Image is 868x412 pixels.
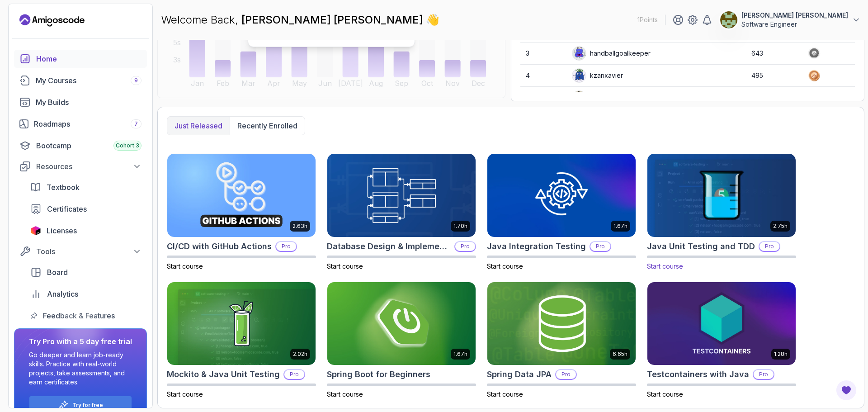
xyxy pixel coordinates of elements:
p: Pro [276,242,296,251]
h2: Testcontainers with Java [647,368,749,381]
span: Cohort 3 [116,142,139,149]
div: Tools [36,246,142,257]
div: kzanxavier [572,68,623,83]
div: Roadmaps [34,118,142,129]
p: Software Engineer [741,20,848,29]
div: Bootcamp [36,140,142,151]
span: Start course [167,262,203,270]
td: 3 [520,43,566,65]
div: Home [36,53,142,64]
img: Java Integration Testing card [487,154,636,237]
span: Start course [487,390,523,398]
h2: Spring Data JPA [487,368,552,381]
h2: Java Integration Testing [487,240,586,253]
span: Certificates [47,204,87,214]
img: user profile image [720,11,737,28]
p: 1.70h [453,223,467,230]
td: 495 [746,65,802,87]
button: Recently enrolled [230,117,305,135]
img: Java Unit Testing and TDD card [644,152,799,239]
span: Start course [327,390,363,398]
img: Database Design & Implementation card [327,154,476,237]
a: Try for free [72,402,103,409]
span: Textbook [47,182,80,193]
span: Start course [327,262,363,270]
td: 643 [746,43,802,65]
p: 1 Points [637,15,658,24]
span: 👋 [426,13,439,27]
span: Board [47,267,68,278]
h2: CI/CD with GitHub Actions [167,240,272,253]
span: 9 [134,77,138,84]
span: Start course [647,390,683,398]
p: 6.65h [613,350,627,358]
button: Tools [14,243,147,260]
a: Testcontainers with Java card1.28hTestcontainers with JavaProStart course [647,282,796,399]
p: 2.63h [292,223,307,230]
a: courses [14,71,147,90]
img: Spring Data JPA card [487,282,636,365]
button: Resources [14,158,147,175]
img: default monster avatar [572,47,586,60]
a: certificates [25,200,147,218]
a: Spring Boot for Beginners card1.67hSpring Boot for BeginnersStart course [327,282,476,399]
button: user profile image[PERSON_NAME] [PERSON_NAME]Software Engineer [720,11,861,29]
div: handballgoalkeeper [572,46,651,61]
button: Open Feedback Button [835,379,857,401]
img: Mockito & Java Unit Testing card [167,282,316,365]
p: 1.67h [613,223,627,230]
p: Pro [455,242,475,251]
h2: Spring Boot for Beginners [327,368,430,381]
p: 2.75h [773,223,788,230]
span: [PERSON_NAME] [PERSON_NAME] [241,13,426,26]
p: Pro [759,242,779,251]
span: Feedback & Features [43,310,115,321]
img: CI/CD with GitHub Actions card [167,154,316,237]
p: [PERSON_NAME] [PERSON_NAME] [741,11,848,20]
div: btharwani [572,90,619,105]
div: My Courses [36,75,142,86]
button: Just released [167,117,230,135]
span: Start course [647,262,683,270]
p: Welcome Back, [161,13,439,27]
a: bootcamp [14,137,147,155]
span: 7 [134,120,138,128]
a: analytics [25,285,147,303]
div: My Builds [36,97,142,108]
a: CI/CD with GitHub Actions card2.63hCI/CD with GitHub ActionsProStart course [167,153,316,271]
a: board [25,263,147,281]
p: 2.02h [293,350,307,358]
p: Just released [175,120,222,131]
p: Pro [590,242,610,251]
img: Testcontainers with Java card [647,282,796,365]
p: Pro [284,370,304,379]
a: Java Unit Testing and TDD card2.75hJava Unit Testing and TDDProStart course [647,153,796,271]
h2: Java Unit Testing and TDD [647,240,755,253]
a: home [14,50,147,68]
img: default monster avatar [572,69,586,82]
p: Go deeper and learn job-ready skills. Practice with real-world projects, take assessments, and ea... [29,350,132,387]
img: jetbrains icon [30,226,41,235]
a: Mockito & Java Unit Testing card2.02hMockito & Java Unit TestingProStart course [167,282,316,399]
img: Spring Boot for Beginners card [327,282,476,365]
span: Start course [487,262,523,270]
h2: Database Design & Implementation [327,240,451,253]
a: Landing page [19,13,85,28]
h2: Mockito & Java Unit Testing [167,368,280,381]
span: Licenses [47,225,77,236]
p: 1.67h [453,350,467,358]
a: Java Integration Testing card1.67hJava Integration TestingProStart course [487,153,636,271]
a: licenses [25,222,147,240]
a: textbook [25,178,147,196]
a: feedback [25,307,147,325]
span: Start course [167,390,203,398]
a: Database Design & Implementation card1.70hDatabase Design & ImplementationProStart course [327,153,476,271]
span: Analytics [47,289,78,299]
p: Pro [754,370,774,379]
p: Pro [556,370,576,379]
td: 4 [520,65,566,87]
p: Recently enrolled [237,120,297,131]
td: 5 [520,87,566,109]
a: Spring Data JPA card6.65hSpring Data JPAProStart course [487,282,636,399]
